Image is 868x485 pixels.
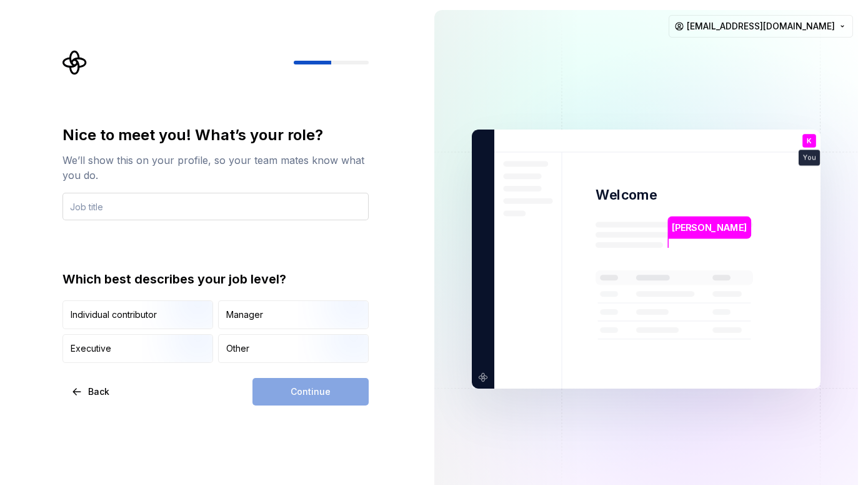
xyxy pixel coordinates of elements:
span: Back [88,385,109,398]
button: Back [62,378,120,406]
div: Which best describes your job level? [62,270,369,288]
div: Executive [71,342,111,355]
input: Job title [62,193,369,220]
svg: Supernova Logo [62,50,87,75]
div: Other [226,342,249,355]
p: You [803,155,816,161]
div: Individual contributor [71,309,157,321]
button: [EMAIL_ADDRESS][DOMAIN_NAME] [669,15,853,38]
p: [PERSON_NAME] [672,221,747,235]
div: Nice to meet you! What’s your role? [62,125,369,145]
div: We’ll show this on your profile, so your team mates know what you do. [62,153,369,183]
span: [EMAIL_ADDRESS][DOMAIN_NAME] [687,20,835,33]
p: K [807,138,812,145]
p: Welcome [596,186,657,204]
div: Manager [226,309,263,321]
